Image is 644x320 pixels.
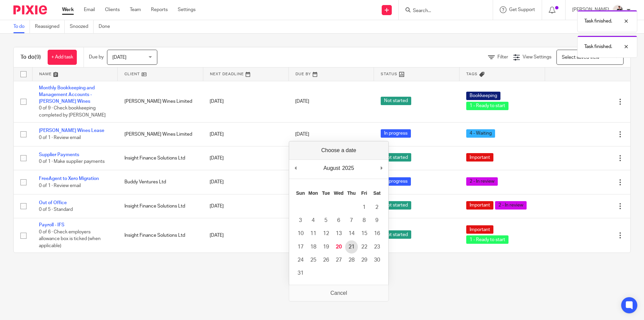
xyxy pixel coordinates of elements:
[358,214,371,227] button: 8
[203,81,288,122] td: [DATE]
[89,54,104,60] p: Due by
[332,254,345,267] button: 27
[39,223,64,227] a: Payroll - IFS
[320,254,332,267] button: 26
[373,190,381,196] abbr: Saturday
[332,214,345,227] button: 6
[345,227,358,240] button: 14
[334,190,343,196] abbr: Wednesday
[48,50,77,65] a: + Add task
[562,55,599,60] span: Select saved view
[39,207,73,212] span: 0 of 5 · Standard
[381,201,411,210] span: Not started
[295,99,309,104] span: [DATE]
[381,230,411,239] span: Not started
[371,254,383,267] button: 30
[35,20,65,33] a: Reassigned
[466,153,493,162] span: Important
[358,240,371,254] button: 22
[466,177,498,186] span: 2 - In review
[292,163,299,173] button: Previous Month
[294,254,307,267] button: 24
[466,201,493,210] span: Important
[130,6,141,13] a: Team
[345,240,358,254] button: 21
[39,152,79,157] a: Supplier Payments
[466,235,508,244] span: 1 - Ready to start
[347,190,356,196] abbr: Thursday
[84,6,95,13] a: Email
[39,128,104,133] a: [PERSON_NAME] Wines Lease
[294,227,307,240] button: 10
[381,153,411,162] span: Not started
[466,225,493,234] span: Important
[612,5,623,15] img: AV307615.jpg
[332,227,345,240] button: 13
[307,227,320,240] button: 11
[309,190,318,196] abbr: Monday
[320,227,332,240] button: 12
[294,240,307,254] button: 17
[39,135,81,140] span: 0 of 1 · Review email
[13,20,30,33] a: To do
[332,240,345,254] button: 20
[118,81,203,122] td: [PERSON_NAME] Wines Limited
[322,190,330,196] abbr: Tuesday
[307,214,320,227] button: 4
[307,254,320,267] button: 25
[358,201,371,214] button: 1
[203,218,288,253] td: [DATE]
[112,55,126,60] span: [DATE]
[466,102,508,110] span: 1 - Ready to start
[118,218,203,253] td: Insight Finance Solutions Ltd
[358,254,371,267] button: 29
[39,183,81,188] span: 0 of 1 · Review email
[203,122,288,146] td: [DATE]
[203,146,288,170] td: [DATE]
[371,227,383,240] button: 16
[62,6,74,13] a: Work
[322,163,341,173] div: August
[178,6,196,13] a: Settings
[345,254,358,267] button: 28
[371,214,383,227] button: 9
[118,146,203,170] td: Insight Finance Solutions Ltd
[307,240,320,254] button: 18
[381,97,411,105] span: Not started
[39,106,106,118] span: 0 of 9 · Check bookkeeping completed by [PERSON_NAME]
[466,92,500,100] span: Bookkeeping
[296,190,305,196] abbr: Sunday
[584,43,612,50] p: Task finished.
[70,20,94,33] a: Snoozed
[378,163,385,173] button: Next Month
[35,54,41,60] span: (9)
[151,6,168,13] a: Reports
[361,190,367,196] abbr: Friday
[39,176,99,181] a: FreeAgent to Xero Migration
[118,194,203,218] td: Insight Finance Solutions Ltd
[371,240,383,254] button: 23
[381,177,411,186] span: In progress
[294,214,307,227] button: 3
[105,6,120,13] a: Clients
[39,86,95,104] a: Monthly Bookkeeping and Management Accounts - [PERSON_NAME] Wines
[320,214,332,227] button: 5
[20,54,41,61] h1: To do
[99,20,115,33] a: Done
[371,201,383,214] button: 2
[13,5,47,14] img: Pixie
[39,230,101,248] span: 0 of 6 · Check employers allowance box is ticked (when applicable)
[39,159,105,164] span: 0 of 1 · Make supplier payments
[118,170,203,194] td: Buddy Ventures Ltd
[345,214,358,227] button: 7
[203,194,288,218] td: [DATE]
[203,170,288,194] td: [DATE]
[584,18,612,25] p: Task finished.
[495,201,527,210] span: 2 - In review
[320,240,332,254] button: 19
[358,227,371,240] button: 15
[466,72,478,76] span: Tags
[381,129,411,138] span: In progress
[39,200,67,205] a: Out of Office
[341,163,355,173] div: 2025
